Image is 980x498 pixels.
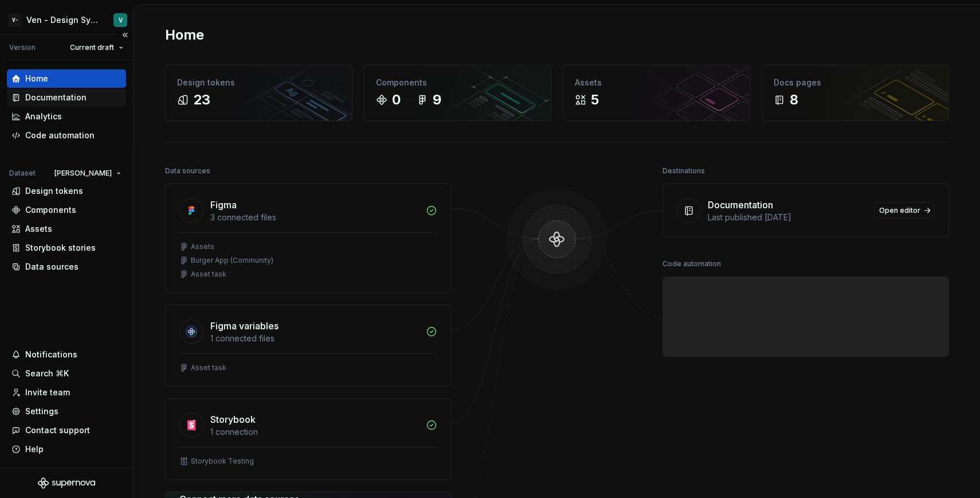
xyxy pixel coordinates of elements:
div: Design tokens [25,185,83,197]
div: 3 connected files [210,212,419,223]
button: Notifications [7,345,126,364]
a: Analytics [7,107,126,126]
a: Components [7,201,126,219]
div: Search ⌘K [25,368,69,379]
div: Storybook stories [25,242,96,254]
a: Code automation [7,126,126,145]
a: Assets5 [563,65,750,121]
div: 0 [392,91,401,109]
a: Settings [7,402,126,421]
div: Destinations [663,163,705,179]
button: Current draft [65,40,128,56]
div: Contact support [25,425,90,436]
div: Ven - Design System Test [26,14,100,26]
div: 8 [790,91,798,109]
button: V-Ven - Design System TestV [2,7,131,32]
div: Assets [575,77,738,88]
button: Help [7,440,126,458]
a: Storybook stories [7,239,126,257]
div: Figma variables [210,319,279,333]
div: 9 [433,91,441,109]
div: Data sources [25,261,79,273]
div: Figma [210,198,237,212]
div: Notifications [25,349,77,360]
div: Settings [25,406,58,417]
a: Figma variables1 connected filesAsset task [165,305,452,387]
div: Analytics [25,111,62,122]
a: Home [7,69,126,88]
div: Dataset [9,169,36,178]
div: Invite team [25,387,70,398]
a: Documentation [7,88,126,107]
button: [PERSON_NAME] [49,165,126,181]
div: Assets [25,223,52,235]
a: Storybook1 connectionStorybook Testing [165,398,452,480]
div: Design tokens [177,77,340,88]
div: Home [25,73,48,84]
div: V [119,15,123,25]
div: Data sources [165,163,210,179]
div: Help [25,443,44,455]
h2: Home [165,26,204,44]
div: Components [376,77,539,88]
a: Components09 [364,65,551,121]
div: Docs pages [774,77,937,88]
div: 1 connection [210,426,419,438]
span: [PERSON_NAME] [54,169,112,178]
div: Code automation [25,130,95,141]
div: Components [25,204,76,216]
svg: Supernova Logo [38,477,95,489]
div: Storybook Testing [191,457,254,466]
a: Open editor [874,203,935,219]
div: Documentation [708,198,773,212]
div: Burger App (Community) [191,256,273,265]
button: Contact support [7,421,126,439]
a: Invite team [7,383,126,402]
span: Open editor [879,206,920,215]
a: Assets [7,220,126,238]
button: Search ⌘K [7,364,126,383]
div: Version [9,43,36,52]
a: Docs pages8 [762,65,949,121]
div: 23 [193,91,210,109]
div: Last published [DATE] [708,212,867,223]
div: Asset task [191,270,226,279]
div: Documentation [25,92,87,103]
div: V- [8,13,22,27]
a: Design tokens23 [165,65,352,121]
a: Data sources [7,258,126,276]
a: Design tokens [7,182,126,200]
div: Assets [191,242,214,251]
button: Collapse sidebar [117,27,133,43]
div: Storybook [210,413,256,426]
div: Asset task [191,363,226,372]
span: Current draft [70,43,114,52]
div: Code automation [663,256,721,272]
div: 5 [591,91,599,109]
div: 1 connected files [210,333,419,344]
a: Figma3 connected filesAssetsBurger App (Community)Asset task [165,184,452,293]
